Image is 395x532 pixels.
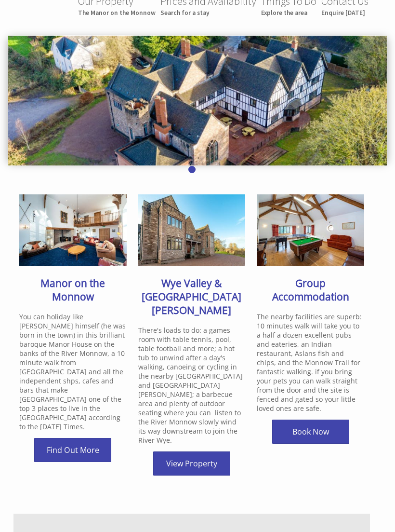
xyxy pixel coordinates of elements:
[160,9,256,17] small: Search for a stay
[272,420,349,444] a: Book Now
[257,313,364,413] p: The nearby facilities are superb: 10 minutes walk will take you to a half a dozen excellent pubs ...
[34,438,111,463] a: Find Out More
[261,9,316,17] small: Explore the area
[138,277,246,317] h2: Wye Valley & [GEOGRAPHIC_DATA][PERSON_NAME]
[153,452,230,476] a: View Property
[19,313,127,432] p: You can holiday like [PERSON_NAME] himself (he was born in the town) in this brilliant baroque Ma...
[321,9,369,17] small: Enquire [DATE]
[78,9,156,17] small: The Manor on the Monnow
[19,277,127,304] h2: Manor on the Monnow
[138,326,246,445] p: There's loads to do: a games room with table tennis, pool, table football and more; a hot tub to ...
[257,277,364,304] h2: Group Accommodation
